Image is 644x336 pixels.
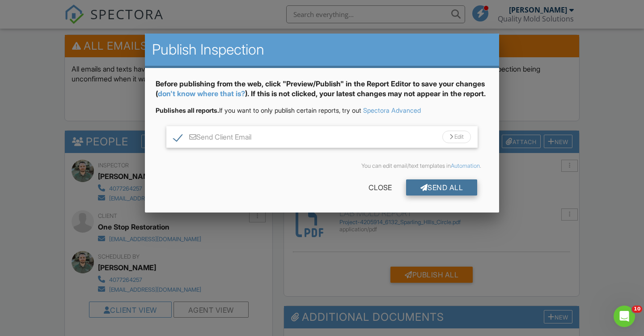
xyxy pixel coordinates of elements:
label: Send Client Email [174,133,251,144]
h2: Publish Inspection [152,41,492,59]
div: Send All [406,179,478,196]
a: Automation [451,162,480,169]
div: Before publishing from the web, click "Preview/Publish" in the Report Editor to save your changes... [156,79,488,106]
span: 10 [632,306,642,313]
div: Close [354,179,406,196]
div: Edit [442,131,471,143]
a: Spectora Advanced [363,106,421,114]
iframe: Intercom live chat [614,306,635,327]
strong: Publishes all reports. [156,106,219,114]
span: If you want to only publish certain reports, try out [156,106,361,114]
a: don't know where that is? [158,89,245,98]
div: You can edit email/text templates in . [163,162,481,170]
